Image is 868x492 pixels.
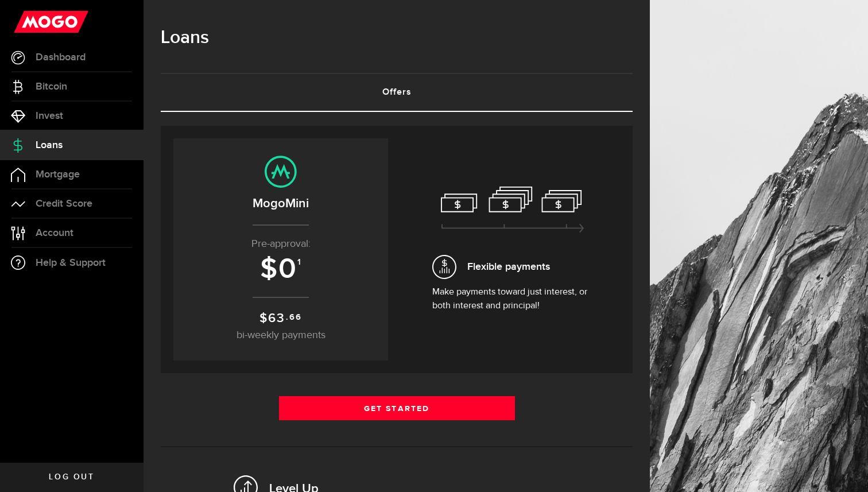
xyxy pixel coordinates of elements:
span: $ [260,252,278,286]
a: Offers [161,74,633,111]
span: Log out [49,473,94,481]
ul: Tabs Navigation [161,73,633,112]
span: Dashboard [36,52,86,63]
h2: MogoMini [185,194,377,213]
iframe: LiveChat chat widget [820,444,868,492]
span: Credit Score [36,199,92,209]
span: Loans [36,140,63,150]
span: Bitcoin [36,82,67,92]
span: $ [259,311,268,326]
h1: Loans [161,23,633,53]
p: Pre-approval: [185,237,377,252]
span: Flexible payments [467,259,550,274]
sup: .66 [286,311,301,324]
a: Get Started [279,396,515,420]
span: Mortgage [36,169,80,180]
span: 63 [268,311,285,326]
p: Make payments toward just interest, or both interest and principal! [432,285,593,313]
span: 0 [278,252,297,286]
span: Invest [36,111,63,121]
span: bi-weekly payments [237,330,325,340]
span: Help & Support [36,258,106,268]
sup: 1 [297,257,302,268]
span: Account [36,228,73,238]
